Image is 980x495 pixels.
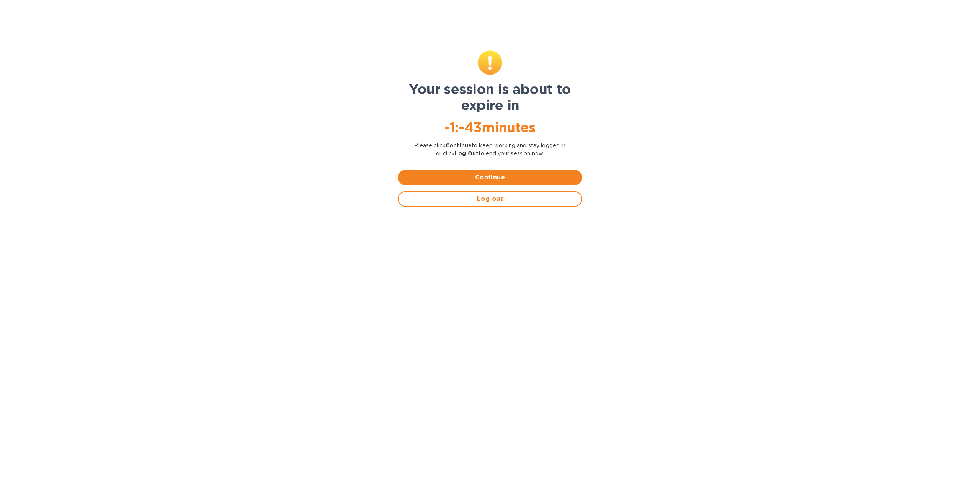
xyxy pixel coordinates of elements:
[398,119,582,135] h1: -1 : -43 minutes
[405,194,575,204] span: Log out
[398,191,582,207] button: Log out
[446,142,472,148] b: Continue
[404,173,576,182] span: Continue
[398,81,582,113] h1: Your session is about to expire in
[398,170,582,185] button: Continue
[398,142,582,158] p: Please click to keep working and stay logged in or click to end your session now.
[455,150,479,156] b: Log Out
